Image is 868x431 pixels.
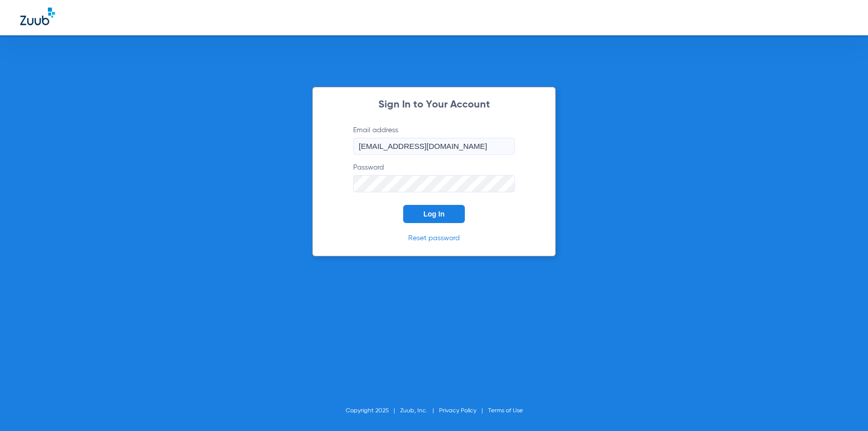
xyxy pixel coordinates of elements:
button: Log In [403,205,465,223]
span: Log In [423,210,445,218]
label: Email address [353,125,515,155]
label: Password [353,163,515,192]
iframe: Chat Widget [817,383,868,431]
input: Email address [353,138,515,155]
li: Zuub, Inc. [400,406,439,416]
a: Privacy Policy [439,408,476,414]
img: Zuub Logo [20,8,55,25]
a: Reset password [408,235,460,242]
a: Terms of Use [488,408,523,414]
input: Password [353,175,515,192]
li: Copyright 2025 [346,406,400,416]
h2: Sign In to Your Account [338,100,530,110]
